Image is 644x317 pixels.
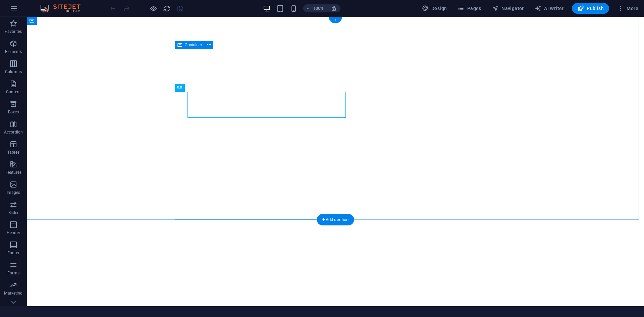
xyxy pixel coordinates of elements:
[6,89,21,95] p: Content
[455,3,484,14] button: Pages
[7,150,19,155] p: Tables
[535,5,564,12] span: AI Writer
[185,43,202,47] span: Container
[614,3,641,14] button: More
[572,3,609,14] button: Publish
[329,17,342,23] div: +
[458,5,481,12] span: Pages
[419,3,450,14] div: Design (Ctrl+Alt+Y)
[303,4,327,12] button: 100%
[5,69,22,74] p: Columns
[39,4,89,12] img: Editor Logo
[7,190,20,195] p: Images
[5,170,21,175] p: Features
[7,270,19,276] p: Forms
[8,210,19,215] p: Slider
[163,5,171,12] i: Reload page
[8,109,19,115] p: Boxes
[7,250,19,256] p: Footer
[577,5,604,12] span: Publish
[4,129,23,135] p: Accordion
[7,230,20,235] p: Header
[532,3,567,14] button: AI Writer
[492,5,524,12] span: Navigator
[331,5,337,11] i: On resize automatically adjust zoom level to fit chosen device.
[313,4,324,12] h6: 100%
[5,29,22,34] p: Favorites
[489,3,527,14] button: Navigator
[5,49,22,54] p: Elements
[163,4,171,12] button: reload
[617,5,638,12] span: More
[4,290,22,296] p: Marketing
[149,4,157,12] button: Click here to leave preview mode and continue editing
[419,3,450,14] button: Design
[317,214,354,225] div: + Add section
[422,5,447,12] span: Design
